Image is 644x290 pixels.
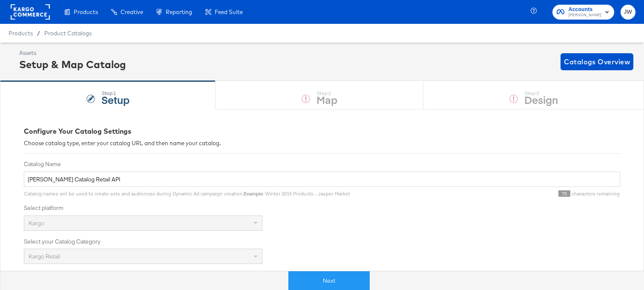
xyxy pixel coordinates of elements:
span: Creative [121,9,143,15]
button: JW [621,5,635,20]
label: Catalog Name [24,160,620,168]
span: 75 [558,190,570,197]
span: Products [74,9,98,15]
div: Configure Your Catalog Settings [24,126,620,136]
span: Feed Suite [215,9,243,15]
button: Catalogs Overview [561,53,633,70]
span: Kargo [29,219,44,227]
div: Step: 1 [101,90,129,96]
a: Product Catalogs [44,30,92,37]
input: Name your catalog e.g. My Dynamic Product Catalog [24,172,620,187]
div: characters remaining [350,190,620,197]
span: [PERSON_NAME] [569,12,601,19]
span: Kargo Retail [29,253,60,260]
span: Catalog names will be used to create sets and audiences during Dynamic Ad campaign creation. : Wi... [24,190,350,197]
label: Select platform [24,204,620,212]
span: JW [624,7,632,17]
span: Products [9,30,33,37]
div: Choose catalog type, enter your catalog URL and then name your catalog. [24,139,620,147]
span: / [33,30,44,37]
div: Assets [19,49,126,57]
div: Setup & Map Catalog [19,57,126,72]
strong: Example [244,190,263,197]
label: Select your Catalog Category [24,238,620,246]
span: Accounts [569,5,601,14]
strong: Setup [101,92,129,106]
span: Catalogs Overview [564,56,630,68]
button: Accounts[PERSON_NAME] [552,5,614,20]
span: Reporting [166,9,192,15]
